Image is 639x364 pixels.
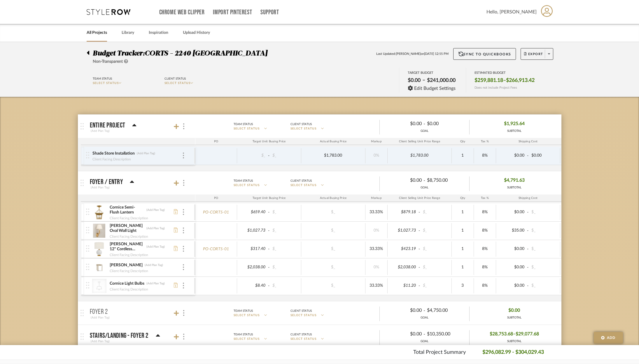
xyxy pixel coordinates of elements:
span: SELECT STATUS [290,337,317,341]
span: SELECT STATUS [93,82,119,85]
div: $_ [271,226,299,235]
span: - [267,153,271,159]
div: 1 [454,208,472,216]
div: (Add Plan Tag) [144,263,163,267]
span: $259,881.18 [475,77,503,84]
img: 9979eb32-3d26-45ce-91f7-1f0fc4b0ab77_50x50.jpg [92,260,106,274]
div: $_ [530,208,558,216]
a: Inspiration [149,29,168,37]
div: $8,750.00 [425,176,464,185]
span: - [526,283,530,289]
div: Client Selling Unit Price Range [388,138,452,145]
div: $_ [271,151,299,160]
div: $1,783.00 [403,151,435,160]
div: $423.19 [389,245,418,253]
div: $_ [421,281,450,290]
div: (Add Plan Tag) [90,185,111,190]
div: $0.00 [384,119,423,128]
div: 33.33% [367,208,386,216]
a: Upload History [183,29,210,37]
p: Stairs/Landing - Foyer 2 [90,332,149,339]
div: 1 [454,263,472,272]
div: Shipping Cost [496,195,560,202]
p: Entire Project [90,122,125,129]
div: Foyer / Entry(Add Plan Tag)Team StatusSELECT STATUSClient StatusSELECT STATUS$0.00-$8,750.00GOAL$... [81,195,561,301]
div: $_ [271,281,299,290]
span: SELECT STATUS [234,127,260,131]
span: - [526,228,530,234]
div: Client Facing Description [109,252,148,258]
div: $10,350.00 [425,330,464,339]
div: Cornice Light Bulbs [109,281,145,286]
img: f298eb7d-84ff-4b1e-8739-c8cee6895ee3_50x50.jpg [92,242,106,256]
div: Tax % [474,195,496,202]
span: SELECT STATUS [290,183,317,188]
div: $_ [530,226,558,235]
span: - [418,283,421,289]
div: (Add Plan Tag) [146,208,165,212]
div: TARGET BUDGET [408,71,457,75]
mat-expansion-panel-header: Stairs/Landing - Foyer 2(Add Plan Tag)Team StatusSELECT STATUSClient StatusSELECT STATUS$0.00-$10... [78,325,561,348]
div: $0.00 [425,119,464,128]
img: 3dots-v.svg [183,180,184,186]
div: Actual Buying Price [301,138,365,145]
span: $29,077.68 [516,330,539,339]
div: Cornice Semi-Flush Lantern [109,205,145,215]
div: (Add Plan Tag) [146,245,165,249]
span: - [526,153,530,159]
span: SELECT STATUS [164,82,191,85]
div: Ship. Markup % [560,195,589,202]
img: vertical-grip.svg [86,245,89,252]
div: Client Status [164,76,186,81]
div: Markup [365,195,388,202]
span: - [267,228,271,234]
div: Client Selling Unit Price Range [388,195,452,202]
a: PO-CORTS -01 [203,247,229,252]
div: $_ [271,208,299,216]
img: vertical-grip.svg [86,264,89,270]
div: $0.00 [530,151,558,160]
div: Team Status [93,76,112,81]
img: 27537be4-b9e4-42f0-8919-4bd510cae2c3_50x50.jpg [92,205,106,219]
span: $0.00 [508,306,520,315]
div: $2,038.00 [389,263,418,272]
div: $_ [317,208,349,216]
button: Export [521,48,553,60]
span: $1,925.64 [504,119,525,128]
div: SUBTOTAL [504,129,525,133]
div: Client Facing Description [109,286,148,292]
img: grip.svg [80,123,84,129]
span: Export [524,52,543,61]
span: SELECT STATUS [234,183,260,188]
span: [PERSON_NAME] [396,52,421,57]
div: $879.18 [389,208,418,216]
p: Total Project Summary [413,349,466,356]
div: 8% [476,263,494,272]
div: $0.00 [498,263,526,272]
div: Shade Store Installation [92,151,135,156]
span: – [503,77,506,84]
div: $_ [421,226,450,235]
div: $_ [239,151,267,160]
div: SUBTOTAL [490,339,539,344]
a: PO-CORTS -01 [203,210,229,215]
div: Qty [452,195,474,202]
img: vertical-grip.svg [86,227,89,233]
div: 8% [476,245,494,253]
span: - [423,307,425,314]
span: Last Updated: [376,52,396,57]
div: Client Status [290,332,312,337]
div: ESTIMATED BUDGET [475,71,535,75]
div: 8% [476,281,494,290]
div: $_ [317,263,349,272]
div: Client Facing Description [109,215,148,221]
span: $266,913.42 [506,77,535,84]
div: 1 [454,245,472,253]
div: GOAL [380,339,469,344]
div: 0% [367,151,386,160]
div: Team Status [234,122,253,127]
div: $35.00 [498,226,526,235]
div: $11.20 [389,281,418,290]
img: 3dots-v.svg [183,123,184,129]
div: [PERSON_NAME] 12" Cordless Accent Lamp [109,242,145,252]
